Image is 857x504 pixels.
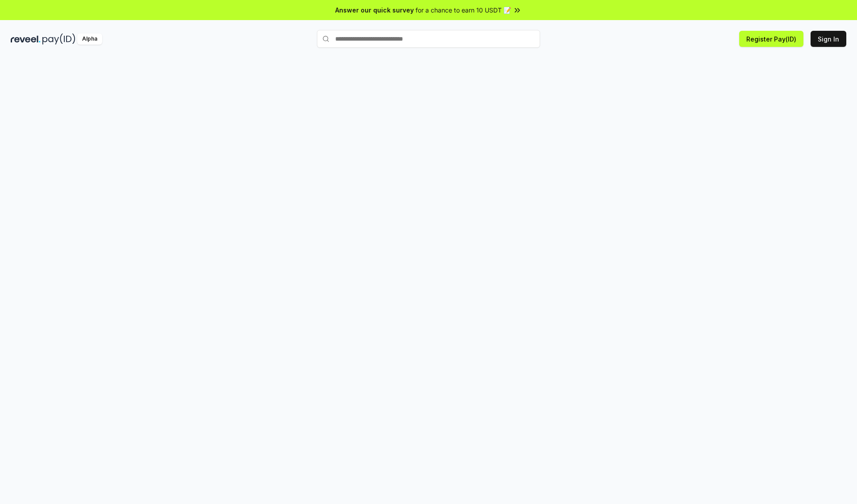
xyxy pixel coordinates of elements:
img: reveel_dark [11,33,41,45]
div: Alpha [77,33,102,45]
button: Sign In [811,31,846,47]
span: Answer our quick survey [335,5,414,15]
span: for a chance to earn 10 USDT 📝 [416,5,511,15]
button: Register Pay(ID) [739,31,803,47]
img: pay_id [42,33,75,45]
